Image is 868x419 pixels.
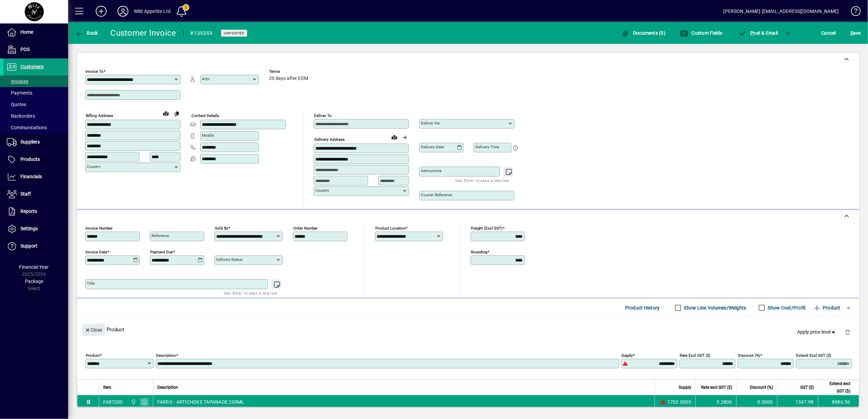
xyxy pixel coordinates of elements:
[7,125,47,130] span: Communications
[3,41,68,58] a: POS
[7,79,28,84] span: Invoices
[421,168,442,173] mat-label: Instructions
[475,145,499,149] mat-label: Delivery time
[736,395,777,409] td: 0.0000
[739,30,778,36] span: ost & Email
[683,304,746,311] label: Show Line Volumes/Weights
[224,31,244,35] span: Unposted
[3,122,68,133] a: Communications
[85,69,104,74] mat-label: Invoice To
[20,191,31,197] span: Staff
[389,132,400,143] a: View on map
[3,220,68,237] a: Settings
[850,28,861,38] span: ave
[849,27,863,39] button: Save
[701,384,732,391] span: Rate excl GST ($)
[85,250,107,254] mat-label: Invoice date
[621,30,666,36] span: Documents (0)
[7,102,26,107] span: Quotes
[7,90,32,96] span: Payments
[621,353,633,358] mat-label: Supply
[77,317,859,342] div: Product
[3,168,68,185] a: Financials
[157,384,178,391] span: Description
[85,226,113,231] mat-label: Invoice number
[20,243,37,249] span: Support
[293,226,318,231] mat-label: Order number
[400,132,411,143] button: Choose address
[160,108,171,119] a: View on map
[471,250,487,254] mat-label: Rounding
[813,302,840,313] span: Product
[821,28,836,38] span: Cancel
[3,203,68,220] a: Reports
[622,302,663,314] button: Product History
[224,289,277,297] mat-hint: Use 'Enter' to start a new line
[724,6,839,17] div: [PERSON_NAME] [EMAIL_ADDRESS][DOMAIN_NAME]
[421,145,444,149] mat-label: Delivery date
[20,156,40,162] span: Products
[19,264,49,270] span: Financial Year
[190,28,213,39] div: #139359
[750,384,773,391] span: Discount (%)
[85,324,102,336] span: Close
[620,27,667,39] button: Documents (0)
[75,30,98,36] span: Back
[202,77,209,81] mat-label: Attn
[74,27,100,39] button: Back
[87,281,95,286] mat-label: Title
[314,113,332,118] mat-label: Deliver To
[3,151,68,168] a: Products
[20,139,40,145] span: Suppliers
[3,134,68,151] a: Suppliers
[25,279,43,284] span: Package
[269,76,308,81] span: 20 days after EOM
[3,186,68,203] a: Staff
[152,233,169,238] mat-label: Reference
[375,226,406,231] mat-label: Product location
[112,5,134,17] button: Profile
[680,30,723,36] span: Custom Fields
[700,399,732,405] div: 5.2800
[777,395,818,409] td: 1347.98
[315,188,329,193] mat-label: Country
[20,226,38,231] span: Settings
[751,30,754,36] span: P
[625,302,660,313] span: Product History
[796,353,831,358] mat-label: Extend excl GST ($)
[20,174,42,179] span: Financials
[850,30,853,36] span: S
[215,226,228,231] mat-label: Sold by
[678,27,724,39] button: Custom Fields
[87,164,100,169] mat-label: Country
[216,257,242,262] mat-label: Delivery status
[103,384,111,391] span: Item
[20,29,33,35] span: Home
[800,384,814,391] span: GST ($)
[738,353,760,358] mat-label: Discount (%)
[129,398,137,406] span: Wild Appetite Ltd
[20,47,30,52] span: POS
[111,28,176,38] div: Customer Invoice
[846,1,859,23] a: Knowledge Base
[3,76,68,87] a: Invoices
[156,353,176,358] mat-label: Description
[456,177,509,184] mat-hint: Use 'Enter' to start a new line
[202,133,214,138] mat-label: Mobile
[735,27,782,39] button: Post & Email
[3,238,68,255] a: Support
[7,113,35,119] span: Backorders
[86,353,100,358] mat-label: Product
[667,399,691,405] span: 1702.0000
[157,399,244,405] span: FARRO - ARTICHOKE TAPANADE 200ML
[795,326,840,338] button: Apply price level
[171,108,182,119] button: Copy to Delivery address
[767,304,806,311] label: Show Cost/Profit
[90,5,112,17] button: Add
[822,380,850,395] span: Extend excl GST ($)
[818,395,859,409] td: 8986.56
[3,24,68,41] a: Home
[798,329,837,336] span: Apply price level
[20,64,44,69] span: Customers
[20,208,37,214] span: Reports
